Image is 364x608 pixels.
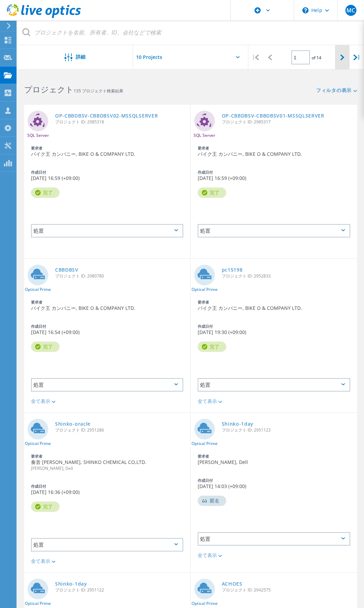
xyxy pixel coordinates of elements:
[55,274,187,278] span: プロジェクト ID: 2980780
[191,601,218,606] span: Optical Prime
[222,588,354,592] span: プロジェクト ID: 2942575
[222,428,354,432] span: プロジェクト ID: 2951123
[31,342,60,352] div: 完了
[191,297,357,314] div: バイク王 カンパニー, BIKE O & COMPANY LTD.
[31,538,183,551] div: 処置
[31,300,183,304] div: 要求者
[24,481,190,498] div: [DATE] 16:36 (+09:00)
[76,54,85,59] span: 詳細
[31,324,183,328] div: 作成日付
[198,188,226,198] div: 完了
[198,496,226,506] div: 匿名
[191,143,357,160] div: バイク王 カンパニー, BIKE O & COMPANY LTD.
[55,113,158,118] a: OP-CBBDBSV-CBBDBSV02-MSSQLSERVER
[198,399,351,404] div: 全て表示
[198,378,351,392] div: 処置
[198,342,226,352] div: 完了
[55,267,79,272] a: CBBDBSV
[25,287,51,292] span: Optical Prime
[25,442,51,446] span: Optical Prime
[316,88,357,94] a: フィルタの表示
[31,466,183,470] span: [PERSON_NAME], Dell
[55,428,187,432] span: プロジェクト ID: 2951286
[198,146,351,150] div: 要求者
[55,422,91,426] a: Shinko-oracle
[24,297,190,314] div: バイク王 カンパニー, BIKE O & COMPANY LTD.
[24,167,190,184] div: [DATE] 16:59 (+09:00)
[24,143,190,160] div: バイク王 カンパニー, BIKE O & COMPANY LTD.
[222,422,254,426] a: Shinko-1day
[31,484,183,488] div: 作成日付
[222,581,242,586] a: ACHOES
[191,167,357,184] div: [DATE] 16:59 (+09:00)
[31,378,183,392] div: 処置
[55,120,187,124] span: プロジェクト ID: 2985318
[222,274,354,278] span: プロジェクト ID: 2952833
[31,559,183,564] div: 全て表示
[191,442,218,446] span: Optical Prime
[302,7,309,13] svg: \n
[198,324,351,328] div: 作成日付
[191,287,218,292] span: Optical Prime
[198,532,351,546] div: 処置
[55,588,187,592] span: プロジェクト ID: 2951122
[25,601,51,606] span: Optical Prime
[198,454,351,458] div: 要求者
[312,55,321,61] span: of 14
[31,224,183,237] div: 処置
[248,45,263,70] div: |
[74,88,123,94] span: 135 プロジェクト検索結果
[191,321,357,338] div: [DATE] 19:30 (+09:00)
[24,84,74,95] b: プロジェクト
[350,45,364,70] div: |
[55,581,87,586] a: Shinko-1day
[222,113,324,118] a: OP-CBBDBSV-CBBDBSV01-MSSQLSERVER
[198,553,351,558] div: 全て表示
[191,451,357,468] div: [PERSON_NAME], Dell
[198,224,351,237] div: 処置
[346,8,355,13] span: MC
[27,133,49,138] span: SQL Server
[24,451,190,474] div: 奏音 [PERSON_NAME], SHINKO CHEMICAL CO,LTD.
[194,133,215,138] span: SQL Server
[31,501,60,512] div: 完了
[222,120,354,124] span: プロジェクト ID: 2985317
[31,454,183,458] div: 要求者
[198,478,351,482] div: 作成日付
[7,14,81,19] a: Live Optics Dashboard
[198,300,351,304] div: 要求者
[31,146,183,150] div: 要求者
[191,475,357,492] div: [DATE] 14:03 (+09:00)
[31,399,183,404] div: 全て表示
[198,170,351,174] div: 作成日付
[31,170,183,174] div: 作成日付
[24,321,190,338] div: [DATE] 16:54 (+09:00)
[222,267,243,272] a: pc15198
[31,188,60,198] div: 完了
